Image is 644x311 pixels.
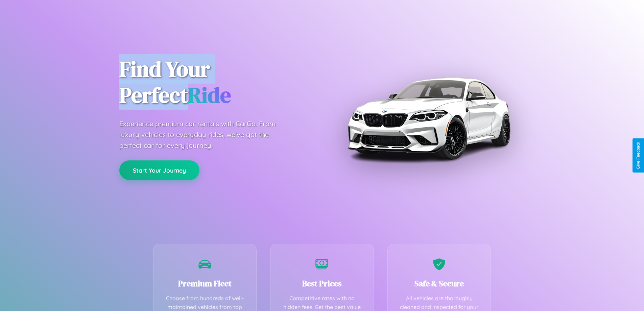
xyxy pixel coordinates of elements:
[281,278,363,289] h3: Best Prices
[119,56,312,108] h1: Find Your Perfect
[164,278,246,289] h3: Premium Fleet
[398,278,481,289] h3: Safe & Secure
[119,160,199,180] button: Start Your Journey
[344,34,513,203] img: Premium BMW car rental vehicle
[119,118,288,151] p: Experience premium car rentals with CarGo. From luxury vehicles to everyday rides, we've got the ...
[188,80,231,110] span: Ride
[636,142,641,169] div: Give Feedback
